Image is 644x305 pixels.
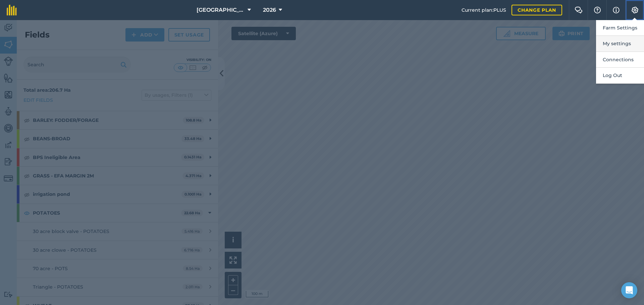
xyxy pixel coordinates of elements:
[596,52,644,68] button: Connections
[462,6,506,14] span: Current plan : PLUS
[197,6,245,14] span: [GEOGRAPHIC_DATA]
[596,20,644,36] button: Farm Settings
[593,7,601,13] img: A question mark icon
[263,6,276,14] span: 2026
[631,7,639,13] img: A cog icon
[7,5,17,15] img: fieldmargin Logo
[575,7,583,13] img: Two speech bubbles overlapping with the left bubble in the forefront
[613,6,620,14] img: svg+xml;base64,PHN2ZyB4bWxucz0iaHR0cDovL3d3dy53My5vcmcvMjAwMC9zdmciIHdpZHRoPSIxNyIgaGVpZ2h0PSIxNy...
[596,36,644,52] button: My settings
[512,5,562,15] a: Change plan
[596,68,644,83] button: Log Out
[621,282,637,298] div: Open Intercom Messenger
